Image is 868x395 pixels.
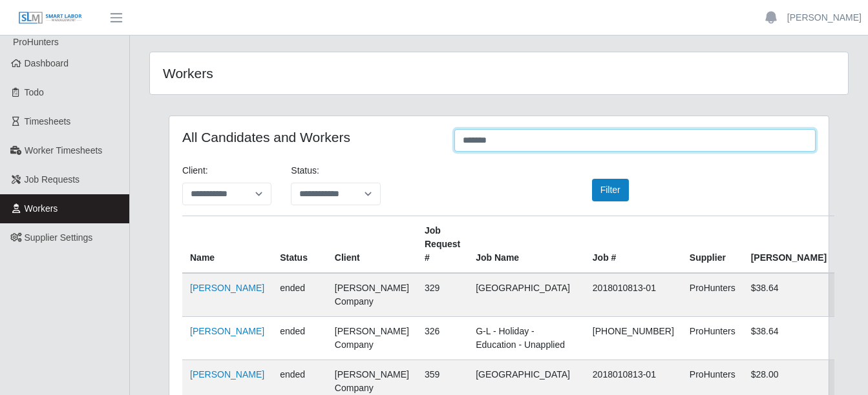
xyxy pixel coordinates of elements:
[682,216,743,274] th: Supplier
[585,216,682,274] th: Job #
[592,179,629,201] button: Filter
[182,216,272,274] th: Name
[25,58,69,68] span: Dashboard
[417,273,468,317] td: 329
[25,87,44,97] span: Todo
[743,317,834,360] td: $38.64
[272,317,327,360] td: ended
[182,129,435,145] h4: All Candidates and Workers
[272,216,327,274] th: Status
[468,273,585,317] td: [GEOGRAPHIC_DATA]
[682,273,743,317] td: ProHunters
[787,11,862,25] a: [PERSON_NAME]
[291,164,319,177] label: Status:
[585,273,682,317] td: 2018010813-01
[163,65,432,81] h4: Workers
[327,317,417,360] td: [PERSON_NAME] Company
[468,317,585,360] td: G-L - Holiday - Education - Unapplied
[682,317,743,360] td: ProHunters
[190,283,264,293] a: [PERSON_NAME]
[468,216,585,274] th: Job Name
[25,174,80,185] span: Job Requests
[272,273,327,317] td: ended
[182,164,208,177] label: Client:
[13,37,59,47] span: ProHunters
[18,11,83,25] img: SLM Logo
[190,326,264,336] a: [PERSON_NAME]
[25,116,71,127] span: Timesheets
[25,203,58,214] span: Workers
[327,273,417,317] td: [PERSON_NAME] Company
[417,317,468,360] td: 326
[743,216,834,274] th: [PERSON_NAME]
[585,317,682,360] td: [PHONE_NUMBER]
[25,145,102,156] span: Worker Timesheets
[327,216,417,274] th: Client
[190,369,264,380] a: [PERSON_NAME]
[417,216,468,274] th: Job Request #
[743,273,834,317] td: $38.64
[25,232,93,243] span: Supplier Settings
